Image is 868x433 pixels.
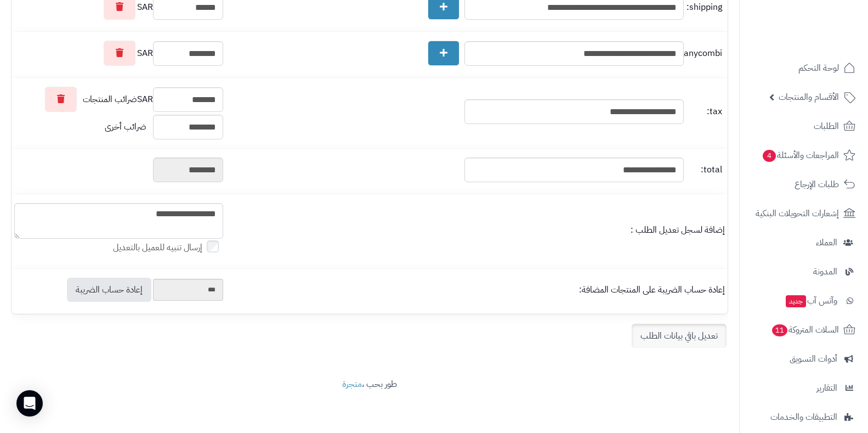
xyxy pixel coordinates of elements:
span: جديد [786,295,806,307]
div: SAR [14,87,223,112]
span: ضرائب المنتجات [83,93,137,106]
div: Open Intercom Messenger [16,390,43,417]
a: المدونة [746,258,861,285]
span: bganycombi: [687,47,722,60]
span: التطبيقات والخدمات [770,409,837,425]
span: الأقسام والمنتجات [779,89,839,105]
a: التطبيقات والخدمات [746,404,861,430]
span: المدونة [813,264,837,279]
a: وآتس آبجديد [746,288,861,314]
a: المراجعات والأسئلة4 [746,142,861,168]
span: المراجعات والأسئلة [762,148,839,163]
span: ضرائب أخرى [105,120,146,133]
span: shipping: [687,1,722,14]
a: تعديل باقي بيانات الطلب [632,324,727,348]
a: متجرة [342,378,362,391]
span: لوحة التحكم [798,60,839,76]
span: وآتس آب [785,293,837,308]
span: total: [687,164,722,176]
div: إضافة لسجل تعديل الطلب : [229,224,725,237]
a: السلات المتروكة11 [746,317,861,343]
span: طلبات الإرجاع [795,177,839,192]
span: العملاء [816,235,837,250]
a: طلبات الإرجاع [746,171,861,198]
a: لوحة التحكم [746,55,861,81]
span: التقارير [816,380,837,396]
span: 4 [763,150,776,162]
div: إعادة حساب الضريبة على المنتجات المضافة: [229,284,725,296]
div: SAR [14,41,223,66]
a: التقارير [746,375,861,401]
label: إرسال تنبيه للعميل بالتعديل [113,241,223,254]
a: إشعارات التحويلات البنكية [746,200,861,227]
span: tax: [687,105,722,118]
span: السلات المتروكة [771,322,839,338]
span: الطلبات [814,119,839,134]
a: العملاء [746,229,861,256]
span: إشعارات التحويلات البنكية [756,206,839,221]
a: الطلبات [746,113,861,139]
input: إرسال تنبيه للعميل بالتعديل [207,240,219,252]
a: أدوات التسويق [746,346,861,372]
a: إعادة حساب الضريبة [67,278,151,302]
span: أدوات التسويق [790,351,837,367]
span: 11 [772,324,787,336]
